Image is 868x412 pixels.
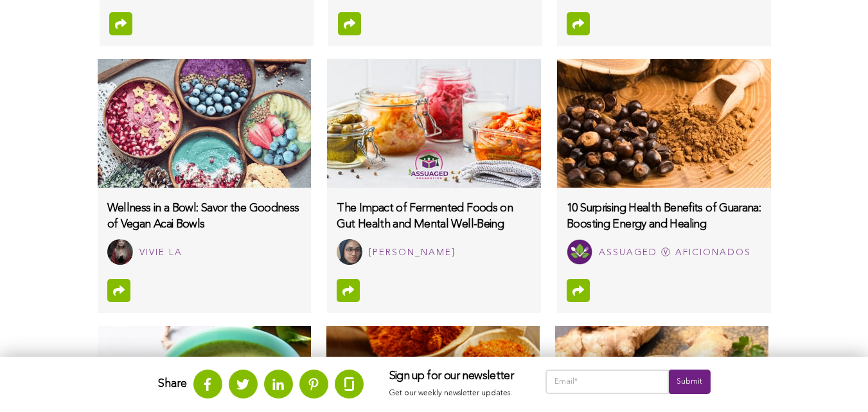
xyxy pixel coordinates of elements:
div: Assuaged Ⓥ Aficionados [599,245,751,261]
img: wellness-in-a-bowl-savor-the-goodness-of-vegan-acai-bowls [98,59,311,188]
img: 10-surprising-health-benefits-of-guarana:-boosting-energy-and-healing [557,59,770,188]
a: 10 Surprising Health Benefits of Guarana: Boosting Energy and Healing Assuaged Ⓥ Aficionados Assu... [557,188,770,274]
h3: Sign up for our newsletter [389,370,520,384]
strong: Share [158,378,187,390]
img: Assuaged Ⓥ Aficionados [567,239,592,265]
div: [PERSON_NAME] [369,245,456,261]
iframe: Chat Widget [804,350,868,412]
img: Vivie La [107,239,133,265]
input: Submit [669,370,710,394]
a: Wellness in a Bowl: Savor the Goodness of Vegan Acai Bowls Vivie La Vivie La [98,188,311,274]
img: glassdoor.svg [344,377,354,391]
h3: The Impact of Fermented Foods on Gut Health and Mental Well-Being [337,201,531,233]
img: Amna Bibi [337,239,362,265]
a: The Impact of Fermented Foods on Gut Health and Mental Well-Being Amna Bibi [PERSON_NAME] [327,188,540,274]
div: Vivie La [139,245,182,261]
p: Get our weekly newsletter updates. [389,386,520,400]
input: Email* [545,370,669,394]
h3: Wellness in a Bowl: Savor the Goodness of Vegan Acai Bowls [107,201,301,233]
h3: 10 Surprising Health Benefits of Guarana: Boosting Energy and Healing [567,201,761,233]
img: fermented-foods-gut-health-mental-wellbeing [327,59,540,188]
